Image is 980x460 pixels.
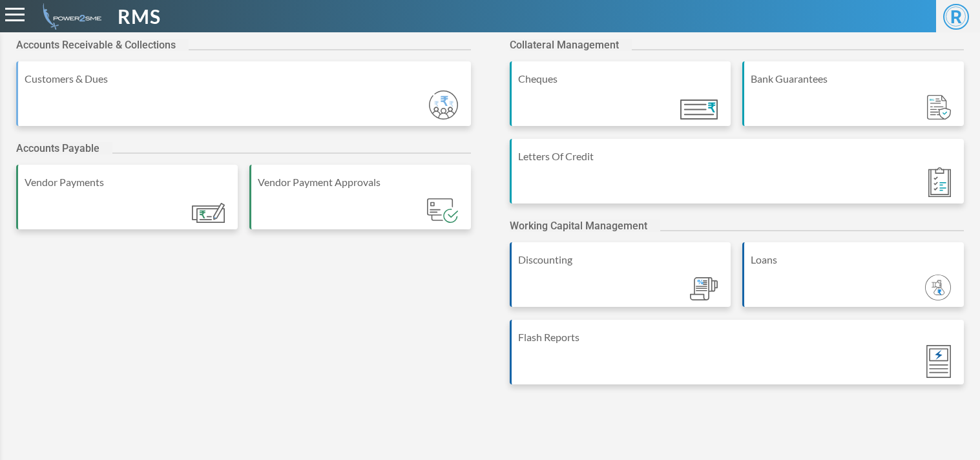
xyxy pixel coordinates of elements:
div: Cheques [518,71,725,87]
div: Loans [751,252,957,267]
img: Module_ic [680,99,718,120]
a: Customers & Dues Module_ic [16,61,471,139]
div: Bank Guarantees [751,71,957,87]
a: Vendor Payments Module_ic [16,165,238,242]
h2: Accounts Receivable & Collections [16,39,189,51]
a: Vendor Payment Approvals Module_ic [249,165,471,242]
a: Discounting Module_ic [510,242,731,320]
img: admin [37,3,101,30]
img: Module_ic [926,345,951,378]
div: Vendor Payments [25,174,231,190]
h2: Collateral Management [510,39,632,51]
img: Module_ic [192,203,225,223]
div: Customers & Dues [25,71,464,87]
div: Flash Reports [518,329,958,345]
img: Module_ic [427,198,457,223]
a: Cheques Module_ic [510,61,731,139]
a: Loans Module_ic [742,242,964,320]
div: Vendor Payment Approvals [258,174,464,190]
img: Module_ic [690,277,718,301]
div: Letters Of Credit [518,149,958,164]
div: Discounting [518,252,725,267]
a: Letters Of Credit Module_ic [510,139,964,216]
span: RMS [118,2,161,31]
a: Bank Guarantees Module_ic [742,61,964,139]
img: Module_ic [429,90,458,120]
span: R [943,4,969,30]
img: Module_ic [927,95,951,120]
a: Flash Reports Module_ic [510,320,964,397]
img: Module_ic [925,275,951,300]
h2: Working Capital Management [510,220,660,232]
img: Module_ic [928,167,951,197]
h2: Accounts Payable [16,142,112,154]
